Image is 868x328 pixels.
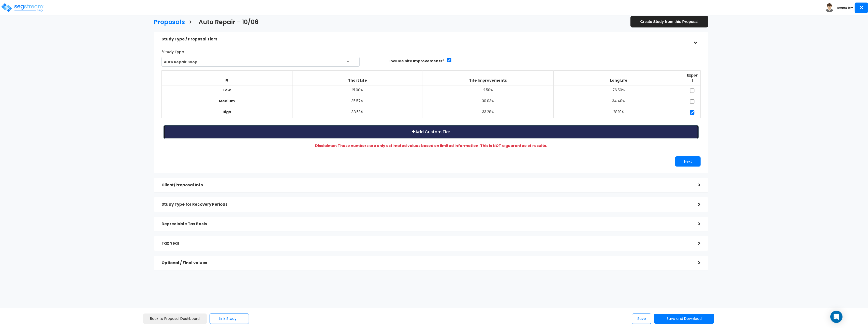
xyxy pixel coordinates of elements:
[162,71,292,85] th: #
[825,3,834,12] img: avatar.png
[161,57,360,67] span: Auto Repair Shop
[553,107,684,118] td: 28.19%
[199,19,259,27] h3: Auto Repair - 10/06
[690,201,701,208] div: >
[150,14,185,29] a: Proposals
[837,6,851,10] b: Roumelle
[423,96,554,107] td: 30.03%
[143,314,207,324] a: Back to Proposal Dashboard
[161,222,690,226] h5: Depreciable Tax Basis
[161,261,690,265] h5: Optional / Final values
[423,107,554,118] td: 33.28%
[223,109,231,114] b: High
[690,240,701,247] div: >
[154,19,185,27] h3: Proposals
[630,16,708,27] a: Create Study from this Proposal
[684,71,701,85] th: Export
[162,57,359,67] span: Auto Repair Shop
[161,202,690,207] h5: Study Type for Recovery Periods
[164,125,699,139] button: Add Custom Tier
[189,19,192,27] h3: >
[553,96,684,107] td: 34.40%
[161,241,690,246] h5: Tax Year
[161,37,690,41] h5: Study Type / Proposal Tiers
[195,14,259,29] a: Auto Repair - 10/06
[830,311,843,323] div: Open Intercom Messenger
[423,71,554,85] th: Site Improvements
[690,259,701,267] div: >
[292,96,423,107] td: 35.57%
[161,183,690,187] h5: Client/Proposal Info
[423,85,554,96] td: 2.50%
[690,220,701,228] div: >
[292,107,423,118] td: 38.53%
[223,87,231,93] b: Low
[210,314,249,324] button: Link Study
[692,34,700,44] div: >
[675,156,701,167] button: Next
[1,3,44,13] img: logo_pro_r.png
[690,181,701,189] div: >
[161,48,184,54] label: *Study Type
[219,98,235,103] b: Medium
[553,71,684,85] th: Long Life
[632,314,651,324] button: Save
[389,58,444,64] label: Include Site Improvements?
[553,85,684,96] td: 76.50%
[292,85,423,96] td: 21.00%
[654,314,714,324] button: Save and Download
[315,143,547,148] b: Disclaimer: These numbers are only estimated values based on limited information. This is NOT a g...
[292,71,423,85] th: Short Life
